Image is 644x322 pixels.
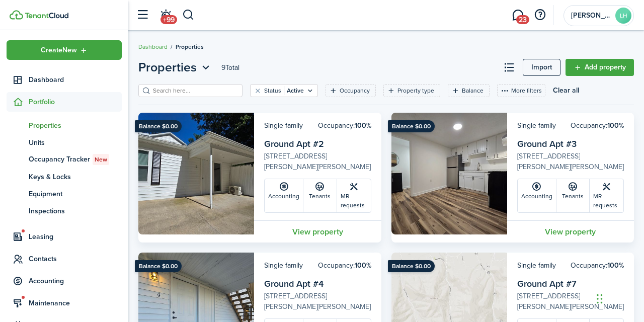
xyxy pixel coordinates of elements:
a: View property [507,220,634,243]
card-header-right: Occupancy: [318,260,371,271]
a: Messaging [508,3,527,28]
span: Units [29,137,122,148]
card-description: [STREET_ADDRESS][PERSON_NAME][PERSON_NAME] [264,291,371,312]
filter-tag: Open filter [326,84,376,97]
a: Occupancy TrackerNew [7,151,122,168]
filter-tag: Open filter [448,84,490,97]
span: New [95,155,107,164]
a: Inspections [7,202,122,219]
b: 100% [607,260,624,271]
button: Open resource center [531,7,548,24]
card-description: [STREET_ADDRESS][PERSON_NAME][PERSON_NAME] [264,151,371,172]
span: Occupancy Tracker [29,154,122,165]
a: Ground Apt #4 [264,277,324,290]
span: Portfolio [29,97,122,107]
card-header-right: Occupancy: [571,260,624,271]
span: +99 [160,15,177,24]
button: Properties [138,58,212,76]
button: Open sidebar [133,6,152,25]
a: MR requests [337,179,371,212]
span: Maintenance [29,298,122,308]
a: Ground Apt #3 [517,137,577,150]
a: Tenants [556,179,590,212]
span: Inspections [29,206,122,216]
filter-tag-label: Status [264,86,281,95]
a: Import [523,59,560,76]
button: More filters [497,84,545,97]
filter-tag-value: Active [284,86,304,95]
span: 23 [516,15,529,24]
button: Open menu [138,58,212,76]
a: Keys & Locks [7,168,122,185]
span: Contacts [29,254,122,264]
filter-tag: Open filter [250,84,318,97]
a: Ground Apt #7 [517,277,577,290]
span: Dashboard [29,74,122,85]
a: Add property [566,59,634,76]
filter-tag-label: Balance [462,86,484,95]
a: Notifications [156,3,175,28]
a: Accounting [265,179,303,212]
filter-tag-label: Occupancy [340,86,370,95]
span: Accounting [29,276,122,286]
span: Properties [138,58,197,76]
img: Property avatar [391,113,507,234]
b: 100% [607,120,624,131]
filter-tag: Open filter [383,84,440,97]
span: Leasing [29,231,122,242]
span: Create New [41,47,77,54]
iframe: Chat Widget [594,274,644,322]
b: 100% [355,120,371,131]
a: Accounting [518,179,556,212]
img: Property avatar [138,113,254,234]
a: Dashboard [7,70,122,90]
b: 100% [355,260,371,271]
a: Dashboard [138,42,168,51]
card-header-left: Single family [517,120,556,131]
ribbon: Balance $0.00 [135,260,182,272]
span: Lucas Hollow LLC [571,12,611,19]
card-description: [STREET_ADDRESS][PERSON_NAME][PERSON_NAME] [517,291,624,312]
card-header-left: Single family [264,120,303,131]
avatar-text: LH [615,8,631,24]
filter-tag-label: Property type [397,86,434,95]
ribbon: Balance $0.00 [388,260,435,272]
div: Drag [597,284,603,314]
button: Clear filter [254,87,262,95]
a: Tenants [303,179,337,212]
a: MR requests [590,179,623,212]
a: Properties [7,117,122,134]
a: Units [7,134,122,151]
img: TenantCloud [10,10,23,20]
card-header-left: Single family [517,260,556,271]
span: Keys & Locks [29,172,122,182]
card-header-left: Single family [264,260,303,271]
button: Search [182,7,195,24]
card-description: [STREET_ADDRESS][PERSON_NAME][PERSON_NAME] [517,151,624,172]
input: Search here... [150,86,239,96]
a: View property [254,220,381,243]
a: Ground Apt #2 [264,137,324,150]
span: Properties [176,42,204,51]
card-header-right: Occupancy: [571,120,624,131]
ribbon: Balance $0.00 [135,120,182,132]
card-header-right: Occupancy: [318,120,371,131]
header-page-total: 9 Total [221,62,239,73]
span: Properties [29,120,122,131]
button: Clear all [553,84,579,97]
ribbon: Balance $0.00 [388,120,435,132]
a: Equipment [7,185,122,202]
button: Open menu [7,40,122,60]
span: Equipment [29,189,122,199]
img: TenantCloud [25,13,68,19]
